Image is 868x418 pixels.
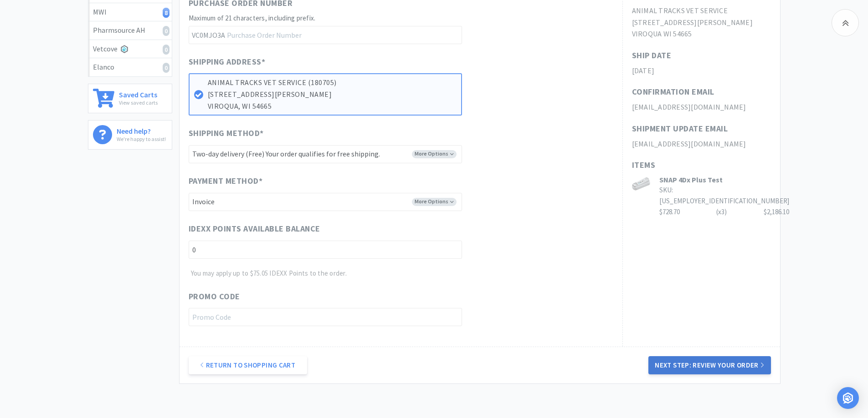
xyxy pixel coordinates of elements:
[163,26,169,36] i: 0
[632,28,771,40] h2: VIROQUA WI 54665
[632,65,771,77] h2: [DATE]
[93,6,167,18] div: MWI
[88,3,172,22] a: MWI8
[189,26,227,44] span: VC0MJO3A
[659,175,789,185] h3: SNAP 4Dx Plus Test
[117,135,166,143] p: We're happy to assist!
[189,14,316,22] span: Maximum of 21 characters, including prefix.
[88,40,172,59] a: Vetcove0
[163,45,169,55] i: 0
[208,89,457,101] p: [STREET_ADDRESS][PERSON_NAME]
[632,17,771,29] h2: [STREET_ADDRESS][PERSON_NAME]
[189,55,266,69] span: Shipping Address *
[117,125,166,135] h6: Need help?
[632,49,672,62] h1: Ship Date
[189,175,263,188] span: Payment Method *
[88,84,172,113] a: Saved CartsView saved carts
[119,98,158,107] p: View saved carts
[93,43,167,55] div: Vetcove
[716,206,727,217] div: (x 3 )
[93,25,167,36] div: Pharmsource AH
[189,241,462,259] input: IDEXX Points
[189,127,264,140] span: Shipping Method *
[632,122,728,136] h1: Shipment Update Email
[163,63,169,73] i: 0
[191,268,462,279] p: You may apply up to $75.05 IDEXX Points to the order.
[189,26,462,44] input: Purchase Order Number
[632,159,771,172] h1: Items
[88,58,172,76] a: Elanco0
[837,387,859,409] div: Open Intercom Messenger
[189,356,307,374] a: Return to Shopping Cart
[632,86,714,99] h1: Confirmation Email
[189,290,240,303] span: Promo Code
[632,5,771,17] h2: ANIMAL TRACKS VET SERVICE
[189,222,320,236] span: IDEXX Points available balance
[764,206,789,217] div: $2,186.10
[208,101,457,112] p: VIROQUA, WI 54665
[208,77,457,89] p: ANIMAL TRACKS VET SERVICE (180705)
[93,61,167,73] div: Elanco
[88,21,172,40] a: Pharmsource AH0
[648,356,770,374] button: Next Step: Review Your Order
[659,206,789,217] div: $728.70
[632,175,650,193] img: 85c0710ae080418bafc854db1d250bbe_496547.png
[632,138,771,150] h2: [EMAIL_ADDRESS][DOMAIN_NAME]
[659,186,789,205] span: SKU: [US_EMPLOYER_IDENTIFICATION_NUMBER]
[163,8,169,18] i: 8
[119,89,158,98] h6: Saved Carts
[632,101,771,113] h2: [EMAIL_ADDRESS][DOMAIN_NAME]
[189,308,462,326] input: Promo Code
